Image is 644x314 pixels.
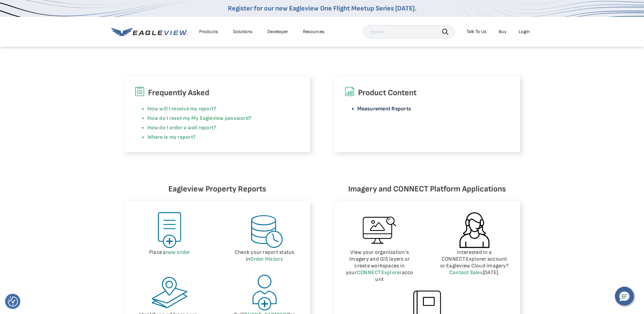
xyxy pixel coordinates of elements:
[147,134,196,140] a: Where is my report?
[303,29,325,35] div: Resources
[615,287,634,306] button: Hello, have a question? Let’s chat.
[344,86,510,99] h6: Product Content
[228,4,416,12] a: Register for our new Eagleview One Flight Meetup Series [DATE].
[334,183,520,195] h6: Imagery and CONNECT Platform Applications
[124,183,310,195] h6: Eagleview Property Reports
[8,296,18,307] img: Revisit consent button
[363,25,455,38] input: Search
[344,249,415,283] p: View your organization’s imagery and GIS layers or create workspaces in your account
[135,86,300,99] h6: Frequently Asked
[267,29,288,35] a: Developer
[147,115,252,122] a: How do I reset my My Eagleview password?
[147,125,217,131] a: How do I order a wall report?
[357,106,411,112] a: Measurement Reports
[8,296,18,307] button: Consent Preferences
[250,256,283,262] a: Order History
[519,29,530,35] div: Login
[233,29,253,35] div: Solutions
[439,249,510,276] p: Interested in a CONNECTExplorer account or Eagleview Cloud imagery? [DATE].
[135,249,205,256] p: Place a
[147,106,217,112] a: How will I receive my report?
[166,249,190,256] a: new order
[229,249,300,263] p: Check your report status in
[357,269,402,276] a: CONNECTExplorer
[467,29,486,35] div: Talk To Us
[449,269,483,276] a: Contact Sales
[499,29,506,35] a: Buy
[199,29,218,35] div: Products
